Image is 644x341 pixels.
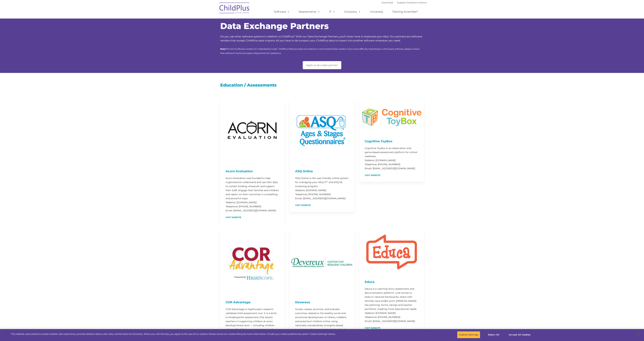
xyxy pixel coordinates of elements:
[407,1,426,4] a: Schedule A Demo
[365,311,418,323] p: Website: [DOMAIN_NAME] Telephone: [PHONE_NUMBER] Email: [EMAIL_ADDRESS][DOMAIN_NAME]
[303,61,341,69] a: Apply to be a data partner!
[295,300,349,305] h4: Devereux
[220,48,420,54] span: This list of software vendors is in alphabetical order. ChildPlus Software does not endorse or re...
[220,83,424,87] h3: Education / Assessments
[11,332,336,336] div: This website uses cookies to create a better user experience, provide statistics about user visit...
[295,188,349,200] p: Website: [DOMAIN_NAME] Telephone: [PHONE_NUMBER] Email: [EMAIL_ADDRESS][DOMAIN_NAME]
[359,230,424,274] img: Educa_Logo_Transparent_500px
[290,230,354,294] img: Devereux
[382,1,426,4] font: |
[295,8,323,15] a: Assessments
[220,21,329,31] span: Data Exchange Partners
[483,331,504,338] button: Reject All
[226,176,279,213] p: Acorn Evaluation was founded to help organizations understand and use their data to sustain fundi...
[507,331,532,338] button: Accept All Cookies
[366,8,387,15] a: University
[365,327,380,329] a: Visit Website
[220,35,422,42] span: Do you use other software systems in addition to ChildPlus? With our Data Exchange Partners, you’...
[457,331,480,338] button: Cookies Settings
[365,174,380,176] a: Visit Website
[365,287,418,311] p: Educa is a Learning Story assessment and documentation platform. Link stories to state or nationa...
[295,169,349,174] h4: ASQ Online
[295,307,349,335] p: Screen, assess, promote, and evaluate outcomes related to the healthy social and emotional develo...
[365,139,418,144] h4: Cognitive ToyBox
[365,158,418,170] p: Website: [DOMAIN_NAME] Telephone: [PHONE_NUMBER] Email: [EMAIL_ADDRESS][DOMAIN_NAME]
[226,216,241,218] a: Visit Website
[365,146,418,158] p: Cognitive ToyBox is an observation and game-based assessment platform for school readiness.
[220,99,285,164] img: Acorn
[382,1,393,4] a: Download
[365,280,418,284] h4: Educa
[326,8,338,15] a: IT
[341,8,364,15] a: Company
[295,204,311,206] a: Visit Website
[226,307,279,335] p: COR Advantage is HighScope’s research-validated child assessment tool. It is a birth-to-kindergar...
[635,331,642,338] button: Close
[226,169,279,174] h4: Acorn Evaluation
[226,300,279,305] h4: COR Advantage
[397,1,406,4] a: Support
[220,230,285,294] img: CORAdvantage
[389,8,421,15] a: Training Scramble!!
[220,48,226,50] strong: Note:
[271,8,293,15] a: Software
[359,99,424,134] img: toyboyx
[218,0,251,17] img: ChildPlus by Procare Solutions
[290,99,354,164] img: ASQ
[295,176,349,188] p: ASQ Online is the user-friendly online system for managing your ASQ-3™ and ASQ:SE screening program.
